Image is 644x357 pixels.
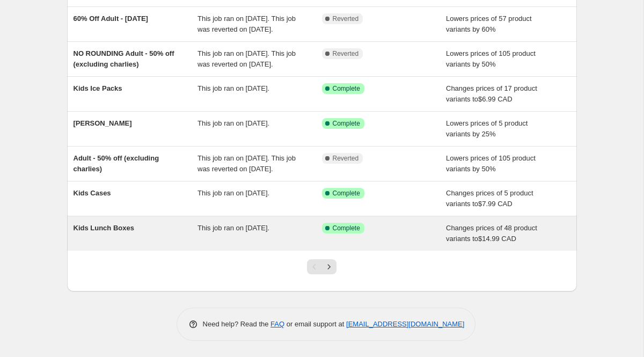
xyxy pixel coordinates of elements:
[478,200,513,208] span: $7.99 CAD
[270,320,284,328] a: FAQ
[74,154,159,173] span: Adult - 50% off (excluding charlies)
[446,49,536,68] span: Lowers prices of 105 product variants by 50%
[333,14,359,23] span: Reverted
[197,189,269,197] span: This job ran on [DATE].
[333,154,359,163] span: Reverted
[333,49,359,58] span: Reverted
[74,84,122,92] span: Kids Ice Packs
[478,235,516,243] span: $14.99 CAD
[333,119,360,128] span: Complete
[333,84,360,93] span: Complete
[321,259,336,274] button: Next
[446,14,532,33] span: Lowers prices of 57 product variants by 60%
[307,259,336,274] nav: Pagination
[197,154,296,173] span: This job ran on [DATE]. This job was reverted on [DATE].
[197,224,269,232] span: This job ran on [DATE].
[74,14,148,23] span: 60% Off Adult - [DATE]
[197,84,269,92] span: This job ran on [DATE].
[203,320,271,328] span: Need help? Read the
[197,119,269,127] span: This job ran on [DATE].
[74,119,132,127] span: [PERSON_NAME]
[333,189,360,198] span: Complete
[74,49,174,68] span: NO ROUNDING Adult - 50% off (excluding charlies)
[478,95,513,103] span: $6.99 CAD
[446,154,536,173] span: Lowers prices of 105 product variants by 50%
[74,189,111,197] span: Kids Cases
[346,320,464,328] a: [EMAIL_ADDRESS][DOMAIN_NAME]
[446,84,537,103] span: Changes prices of 17 product variants to
[284,320,346,328] span: or email support at
[333,224,360,232] span: Complete
[446,119,528,138] span: Lowers prices of 5 product variants by 25%
[197,14,296,33] span: This job ran on [DATE]. This job was reverted on [DATE].
[197,49,296,68] span: This job ran on [DATE]. This job was reverted on [DATE].
[74,224,134,232] span: Kids Lunch Boxes
[446,224,537,243] span: Changes prices of 48 product variants to
[446,189,533,208] span: Changes prices of 5 product variants to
